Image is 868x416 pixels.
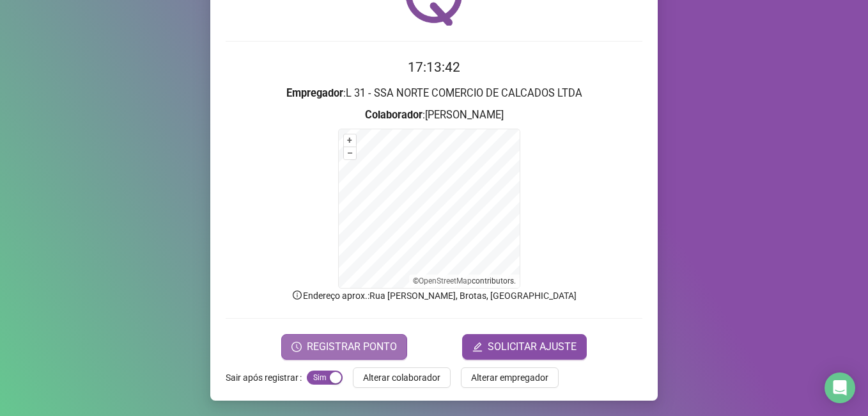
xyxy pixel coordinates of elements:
h3: : [PERSON_NAME] [226,107,642,124]
button: REGISTRAR PONTO [281,334,407,360]
span: Alterar colaborador [363,371,440,385]
a: OpenStreetMap [419,276,472,285]
div: Open Intercom Messenger [825,372,855,403]
button: Alterar colaborador [353,367,451,388]
button: + [344,134,356,147]
p: Endereço aprox. : Rua [PERSON_NAME], Brotas, [GEOGRAPHIC_DATA] [226,289,642,303]
time: 17:13:42 [408,60,460,75]
strong: Colaborador [365,109,422,121]
button: – [344,147,356,159]
span: SOLICITAR AJUSTE [488,339,577,355]
span: edit [472,342,483,352]
span: info-circle [291,289,303,301]
h3: : L 31 - SSA NORTE COMERCIO DE CALCADOS LTDA [226,85,642,102]
span: REGISTRAR PONTO [307,339,397,355]
button: Alterar empregador [461,367,559,388]
label: Sair após registrar [226,367,307,388]
strong: Empregador [286,87,343,99]
span: Alterar empregador [471,371,548,385]
button: editSOLICITAR AJUSTE [462,334,587,360]
span: clock-circle [291,342,302,352]
li: © contributors. [413,276,516,285]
